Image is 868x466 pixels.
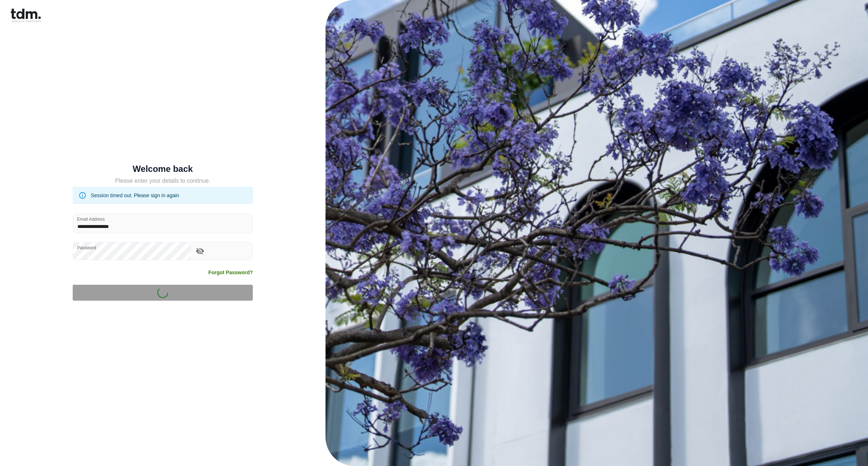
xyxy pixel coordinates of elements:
[77,245,96,251] label: Password
[194,245,206,257] button: toggle password visibility
[77,216,105,222] label: Email Address
[91,189,179,202] div: Session timed out. Please sign in again
[73,165,253,173] h5: Welcome back
[73,177,253,185] h5: Please enter your details to continue.
[208,269,253,276] a: Forgot Password?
